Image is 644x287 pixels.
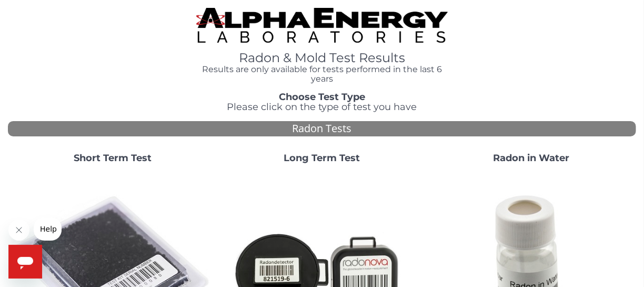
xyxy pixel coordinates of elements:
[227,101,417,113] span: Please click on the type of test you have
[8,220,29,241] iframe: Close message
[8,245,42,279] iframe: Button to launch messaging window
[494,152,570,164] strong: Radon in Water
[34,217,62,241] iframe: Message from company
[196,8,448,43] img: TightCrop.jpg
[196,51,448,65] h1: Radon & Mold Test Results
[284,152,360,164] strong: Long Term Test
[74,152,152,164] strong: Short Term Test
[8,121,636,136] div: Radon Tests
[279,91,365,103] strong: Choose Test Type
[196,65,448,83] h4: Results are only available for tests performed in the last 6 years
